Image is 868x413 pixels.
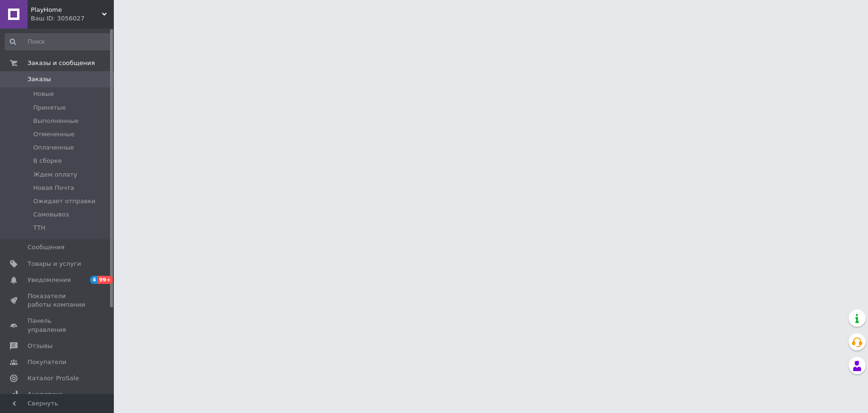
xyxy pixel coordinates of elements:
[28,374,79,383] span: Каталог ProSale
[28,390,63,399] span: Аналитика
[28,342,53,350] span: Отзывы
[33,170,77,179] span: Ждем оплату
[33,143,74,152] span: Оплаченные
[33,157,62,165] span: В сборке
[98,276,113,284] span: 99+
[33,90,54,98] span: Новые
[31,14,114,23] div: Ваш ID: 3056027
[33,210,69,219] span: Самовывоз
[33,224,46,232] span: ТТН
[33,103,66,112] span: Принятые
[33,197,95,206] span: Ожидает отправки
[28,358,66,366] span: Покупатели
[28,292,88,309] span: Показатели работы компании
[33,184,74,192] span: Новая Почта
[33,117,79,125] span: Выполненные
[28,243,65,252] span: Сообщения
[5,33,112,50] input: Поиск
[28,75,51,84] span: Заказы
[90,276,98,284] span: 4
[28,317,88,334] span: Панель управления
[28,276,71,284] span: Уведомления
[31,6,102,14] span: PlayHome
[28,59,95,67] span: Заказы и сообщения
[28,260,81,268] span: Товары и услуги
[33,130,74,139] span: Отмененные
